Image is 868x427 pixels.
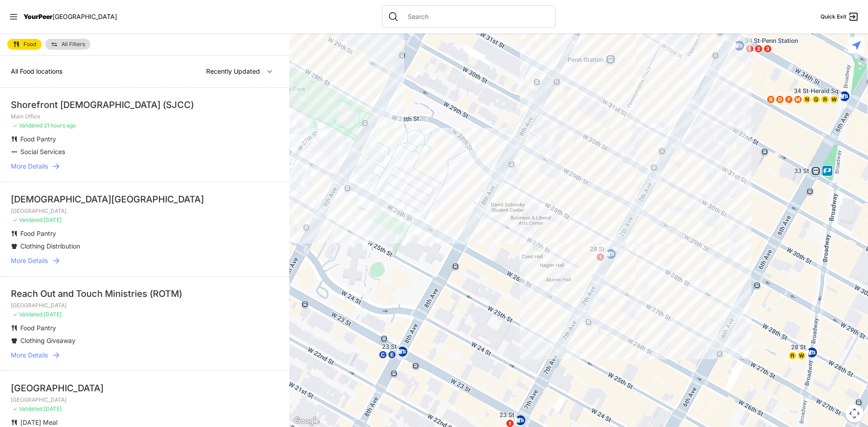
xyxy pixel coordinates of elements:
[45,39,90,50] a: All Filters
[11,351,48,360] span: More Details
[821,13,846,20] span: Quick Exit
[845,404,863,422] button: Map camera controls
[11,287,278,300] div: Reach Out and Touch Ministries (ROTM)
[11,67,62,75] span: All Food locations
[11,99,278,111] div: Shorefront [DEMOGRAPHIC_DATA] (SJCC)
[292,415,321,427] img: Google
[52,13,117,20] span: [GEOGRAPHIC_DATA]
[20,337,75,344] span: Clothing Giveaway
[402,12,550,21] input: Search
[44,216,61,223] span: [DATE]
[13,405,42,412] span: ✓ Validated
[11,113,278,120] p: Main Office
[13,216,42,223] span: ✓ Validated
[20,135,56,143] span: Food Pantry
[61,42,85,47] span: All Filters
[11,396,278,404] p: [GEOGRAPHIC_DATA]
[821,11,859,22] a: Quick Exit
[44,311,61,318] span: [DATE]
[11,382,278,394] div: [GEOGRAPHIC_DATA]
[20,242,80,250] span: Clothing Distribution
[13,122,42,129] span: ✓ Validated
[20,230,56,237] span: Food Pantry
[24,42,36,47] span: Food
[11,193,278,206] div: [DEMOGRAPHIC_DATA][GEOGRAPHIC_DATA]
[44,122,76,129] span: 21 hours ago
[11,351,278,360] a: More Details
[11,256,278,265] a: More Details
[292,415,321,427] a: Open this area in Google Maps (opens a new window)
[7,39,42,50] a: Food
[13,311,42,318] span: ✓ Validated
[11,162,278,171] a: More Details
[11,207,278,215] p: [GEOGRAPHIC_DATA]
[11,256,48,265] span: More Details
[24,13,52,20] span: YourPeer
[44,405,61,412] span: [DATE]
[11,302,278,309] p: [GEOGRAPHIC_DATA]
[11,162,48,171] span: More Details
[20,324,56,332] span: Food Pantry
[24,14,117,19] a: YourPeer[GEOGRAPHIC_DATA]
[20,418,57,426] span: [DATE] Meal
[20,148,65,155] span: Social Services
